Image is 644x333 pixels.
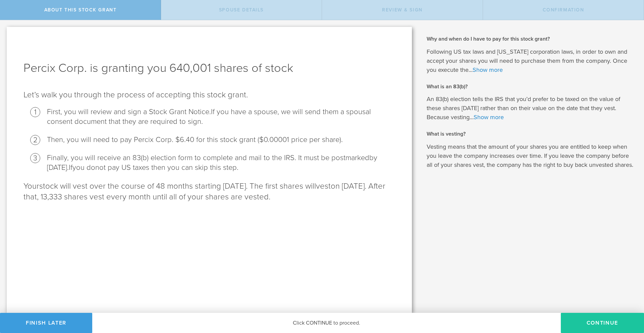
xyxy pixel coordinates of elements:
[427,35,634,43] h2: Why and when do I have to pay for this stock grant?
[44,7,117,13] span: About this stock grant
[474,113,504,121] a: Show more
[427,142,634,170] p: Vesting means that the amount of your shares you are entitled to keep when you leave the company ...
[47,153,395,173] li: Finally, you will receive an 83(b) election form to complete and mail to the IRS . It must be pos...
[427,47,634,75] p: Following US tax laws and [US_STATE] corporation laws, in order to own and accept your shares you...
[610,281,644,313] iframe: Chat Widget
[543,7,584,13] span: Confirmation
[47,135,395,145] li: Then, you will need to pay Percix Corp. $6.40 for this stock grant ($0.00001 price per share).
[427,130,634,138] h2: What is vesting?
[427,95,634,122] p: An 83(b) election tells the IRS that you’d prefer to be taxed on the value of these shares [DATE]...
[23,60,395,76] h1: Percix Corp. is granting you 640,001 shares of stock
[473,66,503,74] a: Show more
[23,90,395,100] p: Let’s walk you through the process of accepting this stock grant .
[72,163,95,172] span: you do
[561,313,644,333] button: CONTINUE
[23,181,39,191] span: Your
[382,7,423,13] span: Review & Sign
[427,83,634,90] h2: What is an 83(b)?
[316,181,331,191] span: vest
[23,181,395,202] p: stock will vest over the course of 48 months starting [DATE]. The first shares will on [DATE]. Af...
[219,7,264,13] span: Spouse Details
[92,313,561,333] div: Click CONTINUE to proceed.
[47,107,395,127] li: First, you will review and sign a Stock Grant Notice.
